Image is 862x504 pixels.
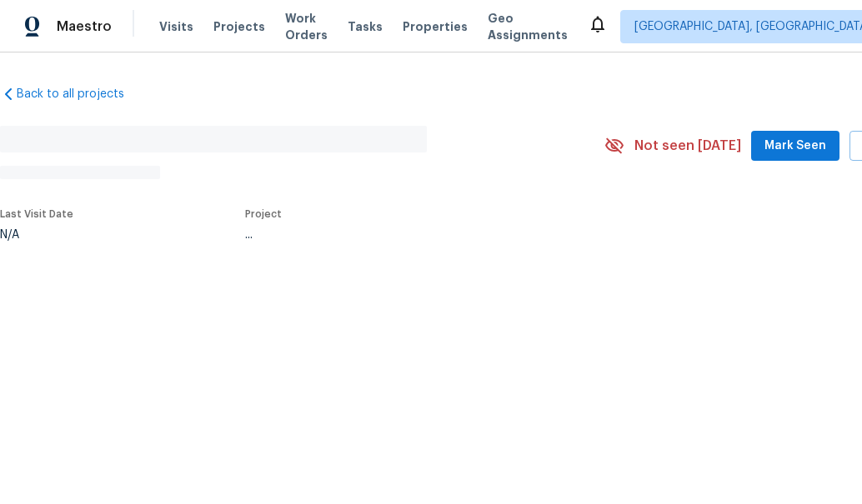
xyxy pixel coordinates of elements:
[764,136,826,157] span: Mark Seen
[285,10,328,43] span: Work Orders
[57,18,112,35] span: Maestro
[159,18,193,35] span: Visits
[213,18,265,35] span: Projects
[488,10,568,43] span: Geo Assignments
[245,229,565,241] div: ...
[348,21,383,32] span: Tasks
[403,18,468,35] span: Properties
[751,131,839,162] button: Mark Seen
[634,137,741,154] span: Not seen [DATE]
[245,209,282,219] span: Project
